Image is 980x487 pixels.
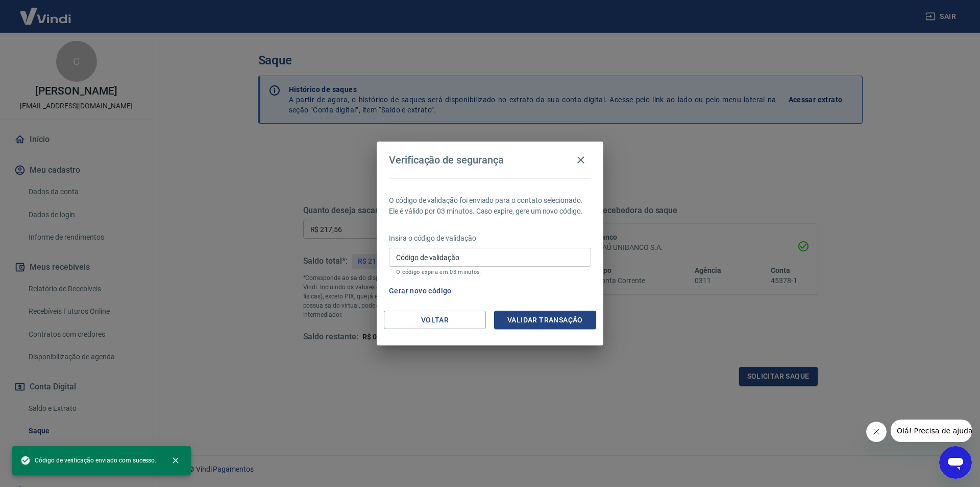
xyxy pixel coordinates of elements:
p: O código expira em 03 minutos. [396,269,584,275]
button: Voltar [384,311,486,330]
span: Olá! Precisa de ajuda? [6,7,86,15]
h4: Verificação de segurança [389,154,504,166]
iframe: Botão para abrir a janela de mensagens [939,446,972,479]
span: Código de verificação enviado com sucesso. [20,455,156,466]
p: Insira o código de validação [389,233,591,244]
iframe: Mensagem da empresa [891,420,972,442]
button: close [164,449,187,472]
p: O código de validação foi enviado para o contato selecionado. Ele é válido por 03 minutos. Caso e... [389,195,591,217]
button: Validar transação [494,311,596,330]
iframe: Fechar mensagem [866,422,887,442]
button: Gerar novo código [385,282,456,300]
